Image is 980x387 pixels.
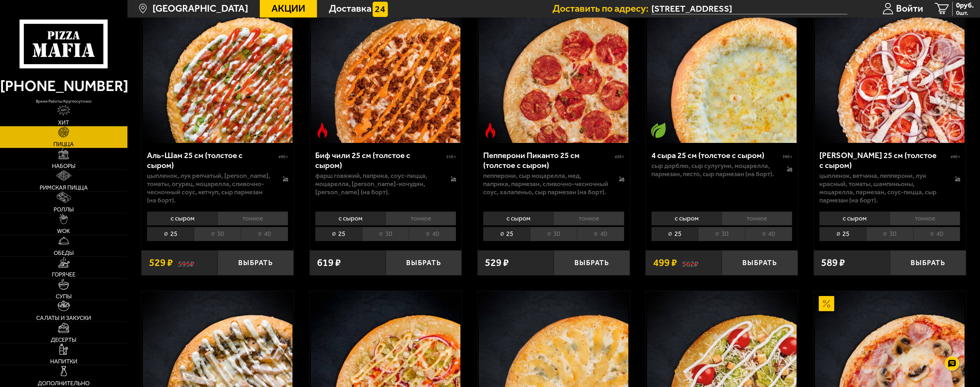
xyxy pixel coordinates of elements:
li: 30 [362,227,409,241]
li: тонкое [218,211,288,225]
s: 562 ₽ [682,258,698,268]
div: 4 сыра 25 см (толстое с сыром) [651,150,781,160]
span: Напитки [50,359,77,365]
li: 40 [913,227,960,241]
li: 40 [745,227,792,241]
div: Аль-Шам 25 см (толстое с сыром) [147,150,277,170]
li: 40 [409,227,456,241]
li: с сыром [483,211,553,225]
div: Биф чили 25 см (толстое с сыром) [315,150,445,170]
img: Острое блюдо [483,122,498,138]
li: 25 [651,227,698,241]
li: с сыром [315,211,385,225]
p: сыр дорблю, сыр сулугуни, моцарелла, пармезан, песто, сыр пармезан (на борт). [651,162,777,178]
button: Выбрать [218,250,294,275]
li: с сыром [147,211,217,225]
span: Доставка [329,4,371,14]
span: 0 руб. [956,2,974,9]
span: Акции [271,4,305,14]
li: 25 [147,227,194,241]
span: 490 г [951,154,960,159]
span: Салаты и закуски [36,315,91,321]
li: тонкое [722,211,792,225]
span: 430 г [615,154,624,159]
li: тонкое [890,211,960,225]
li: с сыром [651,211,722,225]
span: WOK [57,228,70,234]
span: Супы [56,294,72,300]
span: Войти [896,4,923,14]
li: 30 [194,227,241,241]
button: Выбрать [554,250,630,275]
span: Римская пицца [40,185,88,191]
span: 510 г [446,154,456,159]
span: Дополнительно [38,381,90,386]
span: 619 ₽ [317,258,341,268]
img: 15daf4d41897b9f0e9f617042186c801.svg [373,2,388,17]
li: 25 [483,227,530,241]
button: Выбрать [386,250,462,275]
span: 490 г [278,154,288,159]
img: Акционный [819,296,834,311]
span: Доставить по адресу: [553,4,651,14]
s: 595 ₽ [178,258,194,268]
span: Хит [58,120,69,126]
li: 25 [819,227,866,241]
span: 0 шт. [956,10,974,16]
span: Наборы [52,163,76,169]
button: Выбрать [722,250,798,275]
span: Десерты [51,337,76,343]
p: фарш говяжий, паприка, соус-пицца, моцарелла, [PERSON_NAME]-кочудян, [PERSON_NAME] (на борт). [315,172,441,196]
span: 529 ₽ [485,258,509,268]
div: Пепперони Пиканто 25 см (толстое с сыром) [483,150,613,170]
span: 499 ₽ [653,258,677,268]
img: Вегетарианское блюдо [651,122,666,138]
li: 30 [530,227,577,241]
li: 25 [315,227,362,241]
span: 529 ₽ [149,258,173,268]
li: с сыром [819,211,890,225]
span: [GEOGRAPHIC_DATA] [152,4,248,14]
li: 30 [866,227,913,241]
span: Роллы [54,207,74,213]
li: тонкое [553,211,624,225]
p: пепперони, сыр Моцарелла, мед, паприка, пармезан, сливочно-чесночный соус, халапеньо, сыр пармеза... [483,172,609,196]
li: тонкое [385,211,456,225]
input: Ваш адрес доставки [651,3,847,14]
span: 589 ₽ [821,258,845,268]
span: 390 г [783,154,792,159]
p: цыпленок, лук репчатый, [PERSON_NAME], томаты, огурец, моцарелла, сливочно-чесночный соус, кетчуп... [147,172,272,204]
li: 30 [698,227,745,241]
span: Горячее [52,272,76,278]
span: Пицца [53,141,74,147]
div: [PERSON_NAME] 25 см (толстое с сыром) [819,150,949,170]
button: Выбрать [890,250,966,275]
span: Обеды [54,250,74,256]
p: цыпленок, ветчина, пепперони, лук красный, томаты, шампиньоны, моцарелла, пармезан, соус-пицца, с... [819,172,945,204]
li: 40 [241,227,288,241]
img: Острое блюдо [315,122,330,138]
li: 40 [577,227,624,241]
